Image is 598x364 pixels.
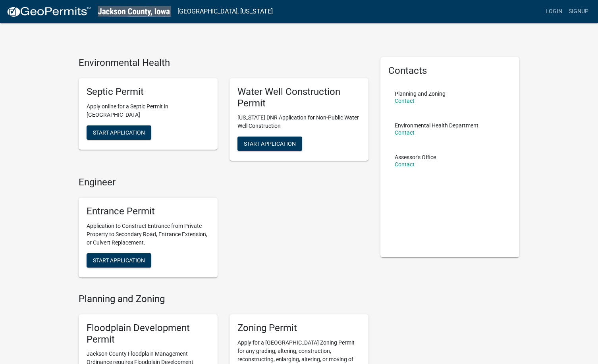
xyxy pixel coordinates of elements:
p: Environmental Health Department [395,123,478,128]
p: Planning and Zoning [395,91,446,96]
a: Login [542,4,565,19]
span: Start Application [93,257,145,263]
h5: Entrance Permit [87,206,210,217]
h4: Planning and Zoning [79,293,368,305]
h5: Zoning Permit [237,322,361,334]
span: Start Application [93,129,145,135]
a: Contact [395,129,415,136]
img: Jackson County, Iowa [98,6,171,17]
p: [US_STATE] DNR Application for Non-Public Water Well Construction [237,114,361,130]
p: Application to Construct Entrance from Private Property to Secondary Road, Entrance Extension, or... [87,222,210,247]
h4: Engineer [79,177,368,188]
h5: Floodplain Development Permit [87,322,210,345]
h5: Contacts [388,65,511,77]
a: Contact [395,98,415,104]
a: Contact [395,161,415,168]
h4: Environmental Health [79,57,368,69]
a: [GEOGRAPHIC_DATA], [US_STATE] [177,5,273,18]
p: Apply online for a Septic Permit in [GEOGRAPHIC_DATA] [87,102,210,119]
button: Start Application [237,137,302,151]
button: Start Application [87,125,151,140]
span: Start Application [244,141,296,147]
h5: Water Well Construction Permit [237,86,361,109]
h5: Septic Permit [87,86,210,98]
button: Start Application [87,253,151,268]
a: Signup [565,4,592,19]
p: Assessor's Office [395,154,436,160]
